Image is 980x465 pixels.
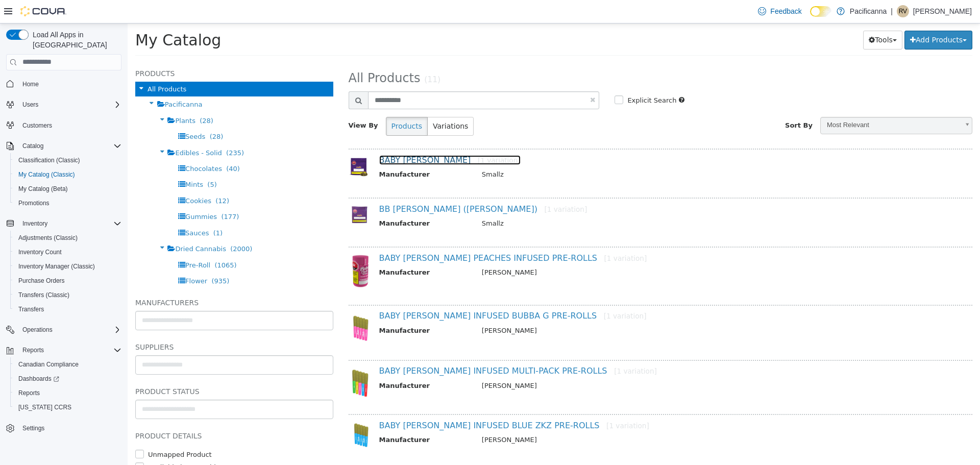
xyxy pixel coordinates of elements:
span: Dried Cannabis [47,222,98,229]
span: Dashboards [14,373,121,385]
span: Customers [22,121,52,130]
span: Chocolates [58,141,94,149]
button: [US_STATE] CCRS [10,400,126,414]
span: My Catalog (Beta) [14,183,121,195]
span: Pacificanna [37,77,75,85]
a: Dashboards [14,373,63,385]
td: [PERSON_NAME] [347,302,822,315]
img: 150 [221,230,244,265]
span: Gummies [58,189,89,197]
button: Canadian Compliance [10,357,126,372]
span: Inventory [18,217,121,230]
th: Manufacturer [252,302,347,315]
h5: Product Status [8,362,206,374]
span: Operations [22,326,53,334]
span: Inventory Count [14,246,121,258]
nav: Complex example [6,72,121,462]
a: Adjustments (Classic) [14,232,82,244]
h5: Products [8,44,206,56]
th: Manufacturer [252,411,347,424]
span: My Catalog (Classic) [18,170,75,179]
span: Inventory [22,219,47,228]
span: Feedback [770,6,801,16]
span: Inventory Count [18,248,62,256]
span: All Products [20,62,59,69]
button: Settings [2,421,126,435]
span: Promotions [18,199,50,207]
span: (177) [93,189,111,197]
span: My Catalog [8,8,93,26]
button: Adjustments (Classic) [10,231,126,245]
td: [PERSON_NAME] [347,244,822,257]
span: Adjustments (Classic) [14,232,121,244]
span: Cookies [58,174,84,181]
span: Inventory Manager (Classic) [14,260,121,273]
span: Canadian Compliance [18,360,79,369]
a: Promotions [14,197,54,209]
span: Reports [18,344,121,356]
a: Home [18,78,43,90]
a: BB [PERSON_NAME] ([PERSON_NAME])[1 variation] [252,181,460,190]
label: Explicit Search [497,72,549,82]
span: Transfers [14,303,121,315]
button: Products [258,93,300,112]
a: Reports [14,387,44,399]
button: Catalog [18,140,47,152]
span: Settings [18,422,121,434]
button: Users [18,99,42,111]
button: Reports [2,343,126,357]
span: Edibles - Solid [47,126,94,133]
a: Inventory Count [14,246,66,258]
span: (28) [82,109,96,117]
span: Operations [18,324,121,336]
span: Purchase Orders [14,275,121,287]
a: Settings [18,422,48,434]
small: [1 variation] [476,288,519,297]
button: Transfers (Classic) [10,288,126,302]
span: Promotions [14,197,121,209]
span: Home [22,80,39,88]
span: Catalog [18,140,121,152]
span: My Catalog (Classic) [14,168,121,181]
span: Settings [22,424,44,432]
span: View By [221,98,251,106]
button: Inventory [18,217,52,230]
span: Mints [58,157,76,165]
label: Available by Dropship [18,439,92,449]
span: Canadian Compliance [14,358,121,371]
span: Catalog [22,142,43,150]
td: Smallz [347,146,822,159]
span: Classification (Classic) [18,156,80,164]
span: (935) [84,254,102,261]
input: Dark Mode [810,6,831,17]
button: Operations [18,324,57,336]
a: BABY [PERSON_NAME] INFUSED BLUE ZKZ PRE-ROLLS[1 variation] [252,397,522,407]
a: BABY [PERSON_NAME] PEACHES INFUSED PRE-ROLLS[1 variation] [252,230,520,239]
h5: Manufacturers [8,273,206,285]
span: Users [22,101,38,109]
button: Promotions [10,196,126,210]
td: [PERSON_NAME] [347,411,822,424]
button: My Catalog (Beta) [10,182,126,196]
button: Transfers [10,302,126,316]
span: (28) [72,93,86,101]
th: Manufacturer [252,244,347,257]
button: Tools [736,7,775,26]
button: Variations [300,93,346,112]
span: Transfers [18,305,44,313]
span: Home [18,78,121,90]
p: Pacificanna [850,5,887,17]
a: [US_STATE] CCRS [14,401,76,413]
span: (235) [99,126,116,133]
th: Manufacturer [252,357,347,370]
img: 150 [221,344,244,375]
span: (12) [88,174,102,181]
h5: Product Details [8,406,206,419]
span: Load All Apps in [GEOGRAPHIC_DATA] [29,30,121,50]
span: Plants [47,93,68,101]
button: My Catalog (Classic) [10,167,126,182]
span: (2000) [103,222,125,229]
span: Adjustments (Classic) [18,234,78,242]
td: Smallz [347,195,822,208]
span: (5) [80,157,89,165]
